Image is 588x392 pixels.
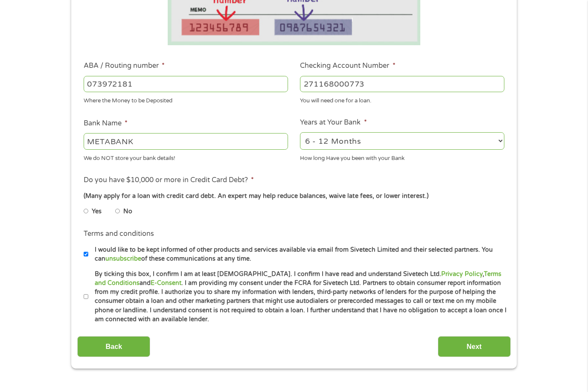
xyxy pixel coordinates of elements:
label: No [123,207,132,216]
div: You will need one for a loan. [300,94,504,105]
a: unsubscribe [105,255,141,262]
a: E-Consent [151,279,181,287]
input: Next [438,336,511,357]
label: By ticking this box, I confirm I am at least [DEMOGRAPHIC_DATA]. I confirm I have read and unders... [88,270,507,324]
div: How long Have you been with your Bank [300,151,504,163]
label: Yes [92,207,102,216]
label: Bank Name [84,119,128,128]
label: Terms and conditions [84,229,154,238]
div: We do NOT store your bank details! [84,151,288,163]
a: Terms and Conditions [95,270,501,287]
input: Back [77,336,150,357]
a: Privacy Policy [441,270,483,278]
div: (Many apply for a loan with credit card debt. An expert may help reduce balances, waive late fees... [84,192,504,201]
input: 263177916 [84,76,288,92]
input: 345634636 [300,76,504,92]
label: ABA / Routing number [84,61,165,70]
div: Where the Money to be Deposited [84,94,288,105]
label: Years at Your Bank [300,118,367,127]
label: Do you have $10,000 or more in Credit Card Debt? [84,176,254,185]
label: Checking Account Number [300,61,395,70]
label: I would like to be kept informed of other products and services available via email from Sivetech... [88,245,507,264]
